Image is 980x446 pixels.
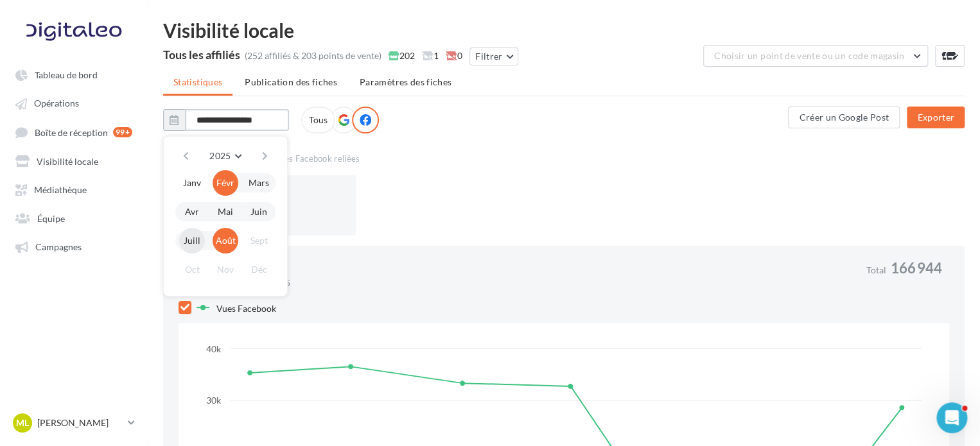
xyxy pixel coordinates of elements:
button: Filtrer [469,47,518,65]
button: Mai [213,199,238,225]
a: Campagnes [8,234,140,257]
span: Médiathèque [34,184,87,195]
span: 2025 [209,150,231,161]
p: [PERSON_NAME] [37,416,123,429]
div: Tous les affiliés [163,49,240,60]
text: 30k [206,395,222,406]
span: Campagnes [35,241,82,252]
a: Équipe [8,206,140,229]
span: Publication des fiches [245,76,337,87]
button: Sept [246,228,272,253]
button: Juin [246,199,272,225]
text: 40k [206,343,222,354]
a: Boîte de réception 99+ [8,120,140,144]
a: Tableau de bord [8,63,140,86]
div: De février 2025 à août 2025 [179,277,856,289]
button: Janv [179,170,205,196]
div: Visibilité locale [163,21,965,40]
button: Mars [246,170,272,196]
span: Boîte de réception [35,126,108,137]
a: Opérations [8,91,140,114]
div: (252 affiliés & 203 points de vente) [245,49,381,62]
button: Juill [179,228,205,253]
span: Total [866,266,886,275]
span: 202 [389,49,415,62]
button: Exporter [907,107,965,128]
a: Médiathèque [8,177,140,200]
button: Créer un Google Post [788,107,900,128]
div: Données relatives aux 188 pages Facebook reliées [163,153,975,165]
a: Visibilité locale [8,149,140,172]
span: Paramètres des fiches [360,76,451,87]
button: Avr [179,199,205,225]
span: 1 [422,49,439,62]
div: 99+ [113,127,132,137]
span: Vues Facebook [216,302,276,313]
span: 0 [446,49,462,62]
label: Tous [301,107,335,133]
span: ML [16,416,29,429]
span: Visibilité locale [37,155,98,166]
span: Choisir un point de vente ou un code magasin [714,50,904,61]
button: Nov [213,257,238,282]
button: 2025 [204,147,246,165]
iframe: Intercom live chat [936,402,967,433]
span: 166 944 [891,261,942,275]
span: Tableau de bord [35,69,98,80]
button: Févr [213,170,238,196]
a: ML [PERSON_NAME] [10,411,137,435]
button: Août [213,228,238,253]
button: Oct [179,257,205,282]
button: Choisir un point de vente ou un code magasin [703,45,928,67]
span: Opérations [34,98,79,109]
button: Déc [246,257,272,282]
span: Équipe [37,212,65,223]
